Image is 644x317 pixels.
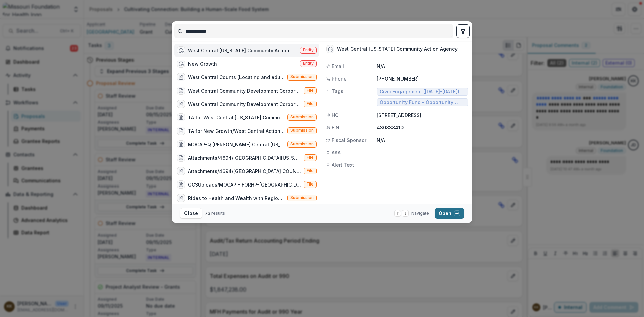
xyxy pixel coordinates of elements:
[188,114,285,121] div: TA for West Central [US_STATE] Community Action Agency (Community Asset Builders to work with Wes...
[307,168,314,173] span: File
[188,141,285,148] div: MOCAP-Q [PERSON_NAME] Central [US_STATE] Community Action Agency (MOCAP-Q [PERSON_NAME] Central [...
[377,137,468,144] p: N/A
[411,210,429,216] span: Navigate
[205,211,210,216] span: 73
[188,60,217,67] div: New Growth
[332,75,347,82] span: Phone
[290,195,314,200] span: Submission
[332,88,343,95] span: Tags
[188,47,297,54] div: West Central [US_STATE] Community Action Agency
[180,208,202,219] button: Close
[456,24,470,38] button: toggle filters
[332,161,354,168] span: Alert Text
[303,61,314,66] span: Entity
[307,88,314,93] span: File
[380,89,465,95] span: Civic Engagement ([DATE]-[DATE]) - Strengthening Local Engagement ([DATE]-[DATE]) - Census ([DATE...
[211,211,225,216] span: results
[332,112,339,119] span: HQ
[290,128,314,133] span: Submission
[188,74,285,81] div: West Central Counts (Locating and educating people in the [GEOGRAPHIC_DATA], [GEOGRAPHIC_DATA], a...
[332,124,339,131] span: EIN
[188,168,301,175] div: Attachments/4694/[GEOGRAPHIC_DATA] COUNTS.docx
[290,74,314,79] span: Submission
[188,195,285,202] div: Rides to Health and Wealth with Regional Mobility Coordination (West Central [US_STATE] Community...
[188,101,301,108] div: West Central Community Development Corporation [DATE] Tax Return.pdf
[307,182,314,187] span: File
[332,137,366,144] span: Fiscal Sponsor
[188,87,301,94] div: West Central Community Development Corporation [DATE] Tax Return.pdf
[377,124,468,131] p: 430838410
[377,112,468,119] p: [STREET_ADDRESS]
[332,63,344,70] span: Email
[307,155,314,160] span: File
[380,100,465,105] span: Opportunity Fund - Opportunity Fund - Grants/Contracts
[290,142,314,146] span: Submission
[435,208,464,219] button: Open
[307,101,314,106] span: File
[290,115,314,119] span: Submission
[377,63,468,70] p: N/A
[377,75,468,82] p: [PHONE_NUMBER]
[188,154,301,161] div: Attachments/4694/[GEOGRAPHIC_DATA][US_STATE] Community Action Agency Region 10 MOU.pdf
[303,48,314,52] span: Entity
[188,181,301,188] div: GCSUploads/MOCAP - FORHP-[GEOGRAPHIC_DATA]docx
[188,127,285,135] div: TA for New Growth/West Central Action Agency and Taney County Health Department and partners (Com...
[332,149,341,156] span: AKA
[337,46,458,52] div: West Central [US_STATE] Community Action Agency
